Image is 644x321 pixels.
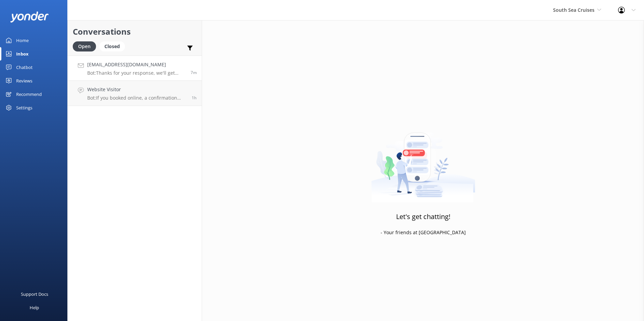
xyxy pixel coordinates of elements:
div: Open [73,41,96,51]
div: Reviews [16,74,32,87]
div: Home [16,34,29,47]
h2: Conversations [73,25,197,38]
div: Inbox [16,47,29,61]
div: Closed [99,41,125,51]
h3: Let's get chatting! [396,211,450,222]
p: Bot: Thanks for your response, we'll get back to you as soon as we can during opening hours. [87,70,186,76]
span: Aug 21 2025 02:53pm (UTC +12:00) Pacific/Auckland [192,95,197,101]
p: Bot: If you booked online, a confirmation email would have been sent to the email address you pro... [87,95,187,101]
div: Recommend [16,87,42,101]
a: [EMAIL_ADDRESS][DOMAIN_NAME]Bot:Thanks for your response, we'll get back to you as soon as we can... [68,56,202,81]
img: yonder-white-logo.png [10,11,49,23]
div: Chatbot [16,61,33,74]
a: Open [73,42,99,50]
p: - Your friends at [GEOGRAPHIC_DATA] [381,229,466,236]
img: artwork of a man stealing a conversation from at giant smartphone [371,118,475,203]
div: Help [30,301,39,314]
span: South Sea Cruises [553,7,594,13]
h4: [EMAIL_ADDRESS][DOMAIN_NAME] [87,61,186,68]
a: Website VisitorBot:If you booked online, a confirmation email would have been sent to the email a... [68,81,202,106]
div: Support Docs [21,287,48,301]
span: Aug 21 2025 03:57pm (UTC +12:00) Pacific/Auckland [191,70,197,75]
div: Settings [16,101,32,114]
h4: Website Visitor [87,86,187,93]
a: Closed [99,42,128,50]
